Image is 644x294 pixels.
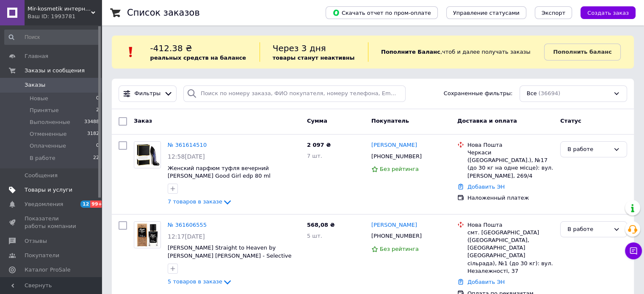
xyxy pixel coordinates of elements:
b: Пополните Баланс [381,49,440,55]
a: [PERSON_NAME] [371,221,417,229]
div: Ваш ID: 1993781 [28,13,102,20]
span: Товары и услуги [25,186,72,194]
span: Через 3 дня [273,43,326,53]
div: Наложенный платеж [467,194,553,202]
span: 22 [93,154,99,162]
span: 12:17[DATE] [168,233,205,240]
span: 12:58[DATE] [168,153,205,160]
button: Создать заказ [580,6,636,19]
span: Выполненные [30,118,70,126]
span: [PHONE_NUMBER] [371,233,422,239]
a: Добавить ЭН [467,279,505,285]
a: 7 товаров в заказе [168,198,232,205]
span: Главная [25,52,48,60]
span: В работе [30,154,55,162]
span: Оплаченные [30,142,66,150]
span: 0 [96,95,99,102]
b: Пополнить баланс [553,49,611,55]
span: 0 [96,142,99,150]
span: Все [527,90,537,98]
span: Уведомления [25,201,63,208]
button: Экспорт [535,6,572,19]
span: 5 товаров в заказе [168,278,222,285]
div: смт. [GEOGRAPHIC_DATA] ([GEOGRAPHIC_DATA], [GEOGRAPHIC_DATA] [GEOGRAPHIC_DATA] сільрада), №1 (до ... [467,229,553,275]
a: № 361614510 [168,142,207,148]
span: 99+ [90,201,104,208]
span: Заказы [25,81,45,89]
h1: Список заказов [127,8,200,18]
a: [PERSON_NAME] [371,141,417,149]
span: Экспорт [542,10,565,16]
a: Создать заказ [572,9,636,16]
span: -412.38 ₴ [150,43,192,53]
span: 2 [96,107,99,114]
span: [PHONE_NUMBER] [371,153,422,159]
button: Скачать отчет по пром-оплате [326,6,438,19]
span: Сообщения [25,172,58,179]
span: 568,08 ₴ [307,222,335,228]
span: Отзывы [25,237,47,245]
button: Чат с покупателем [625,242,642,259]
span: Без рейтинга [380,166,419,172]
span: 3182 [87,130,99,138]
img: Фото товару [134,222,160,248]
span: Сохраненные фильтры: [444,90,513,98]
span: Отмененные [30,130,66,138]
div: , чтоб и далее получать заказы [368,42,544,62]
span: Скачать отчет по пром-оплате [332,9,431,16]
input: Поиск по номеру заказа, ФИО покупателя, номеру телефона, Email, номеру накладной [183,85,406,102]
div: В работе [567,225,610,234]
span: Принятые [30,107,59,114]
span: 12 [80,201,90,208]
a: [PERSON_NAME] Straight to Heaven by [PERSON_NAME] [PERSON_NAME] - Selective Tester 60ml [168,245,291,267]
img: Фото товару [134,142,160,168]
span: Фильтры [135,90,161,98]
span: Управление статусами [453,10,520,16]
span: 33488 [84,118,99,126]
span: 7 шт. [307,153,322,159]
span: Показатели работы компании [25,215,78,230]
a: 5 товаров в заказе [168,278,232,285]
span: Покупатели [25,252,59,259]
a: Добавить ЭН [467,184,505,190]
div: Черкаси ([GEOGRAPHIC_DATA].), №17 (до 30 кг на одне місце): вул. [PERSON_NAME], 269/4 [467,149,553,180]
div: Нова Пошта [467,141,553,149]
span: Сумма [307,118,327,124]
div: Нова Пошта [467,221,553,229]
span: 2 097 ₴ [307,142,331,148]
div: В работе [567,145,610,154]
span: Покупатель [371,118,409,124]
span: 5 шт. [307,233,322,239]
input: Поиск [4,30,100,45]
img: :exclamation: [124,46,137,58]
a: Женский парфюм туфля вечерний [PERSON_NAME] Good Girl edp 80 ml [168,165,271,179]
b: реальных средств на балансе [150,55,246,61]
span: Создать заказ [587,10,629,16]
span: (36694) [539,90,561,96]
button: Управление статусами [446,6,526,19]
span: Заказы и сообщения [25,67,85,74]
span: 7 товаров в заказе [168,198,222,205]
a: Фото товару [134,141,161,168]
span: Каталог ProSale [25,266,70,274]
span: Заказ [134,118,152,124]
span: Новые [30,95,48,102]
a: Пополнить баланс [544,44,620,60]
a: Фото товару [134,221,161,248]
b: товары станут неактивны [273,55,355,61]
span: Доставка и оплата [457,118,517,124]
span: Без рейтинга [380,246,419,252]
span: Mir-kosmetik интернет-магазин оптовых продаж [28,5,91,13]
span: Статус [560,118,581,124]
a: № 361606555 [168,222,207,228]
